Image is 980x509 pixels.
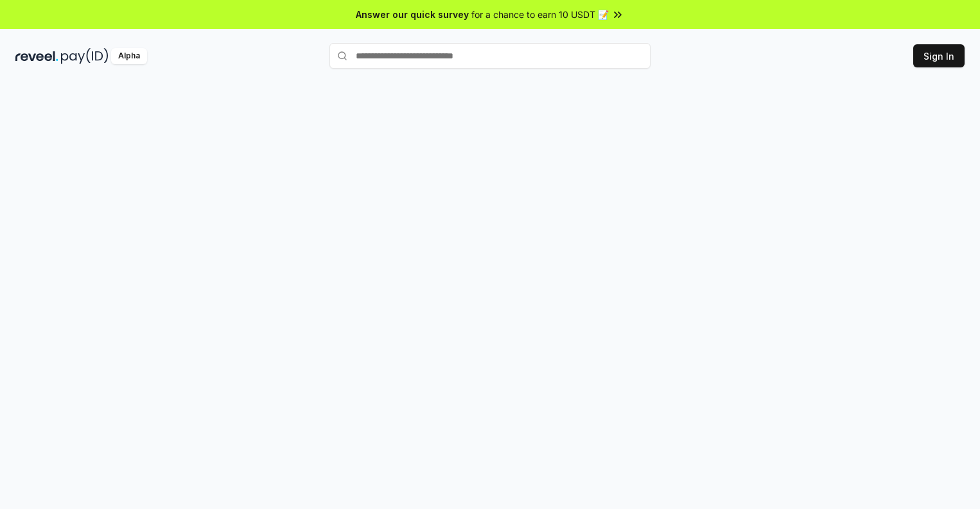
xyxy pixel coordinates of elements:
[471,8,609,21] span: for a chance to earn 10 USDT 📝
[111,48,147,64] div: Alpha
[913,44,965,67] button: Sign In
[61,48,109,64] img: pay_id
[356,8,469,21] span: Answer our quick survey
[15,48,58,64] img: reveel_dark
